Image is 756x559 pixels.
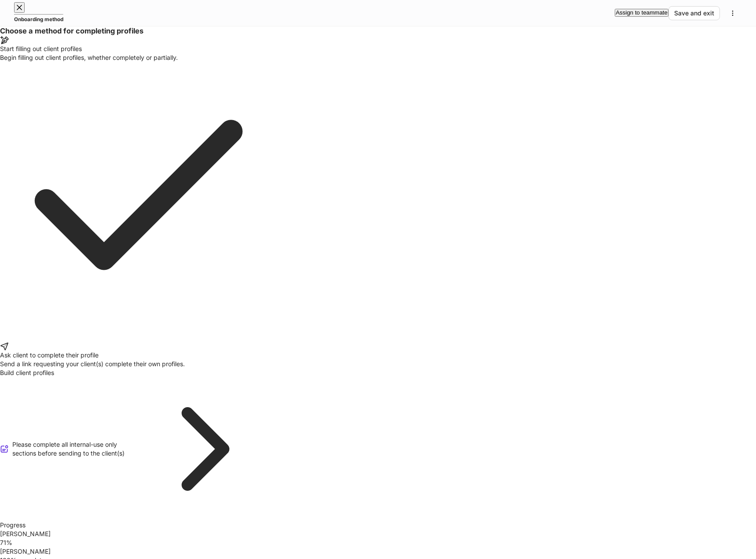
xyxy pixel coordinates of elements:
div: Please complete all internal-use only sections before sending to the client(s) [12,440,127,458]
button: Save and exit [668,6,720,20]
h5: Onboarding method [14,15,63,24]
button: Assign to teammate [615,9,668,16]
div: Assign to teammate [616,10,668,15]
div: Save and exit [674,10,714,16]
